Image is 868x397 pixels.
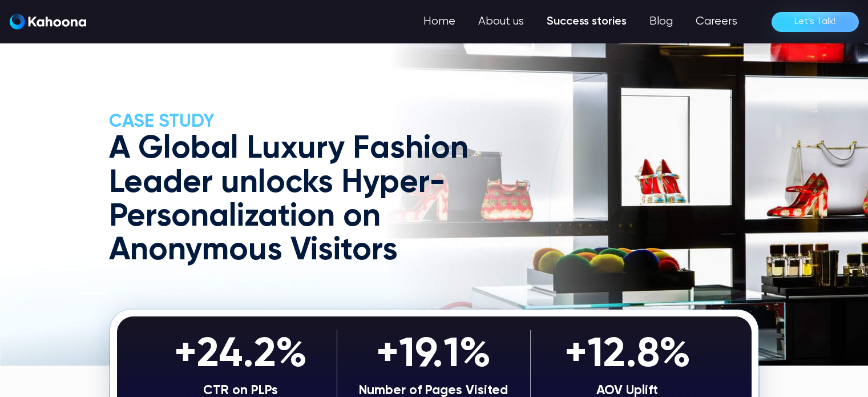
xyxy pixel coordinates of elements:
a: About us [467,10,535,33]
div: +12.8% [536,330,718,380]
h2: CASE Study [109,111,511,133]
div: +19.1% [343,330,524,380]
h1: A Global Luxury Fashion Leader unlocks Hyper-Personalization on Anonymous Visitors [109,133,511,268]
div: +24.2% [150,330,332,380]
div: Let’s Talk! [794,13,836,31]
a: Success stories [535,10,638,33]
a: Let’s Talk! [772,12,859,32]
img: Kahoona logo white [10,14,86,30]
a: Blog [638,10,684,33]
a: home [10,14,86,30]
a: Home [412,10,467,33]
a: Careers [684,10,749,33]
